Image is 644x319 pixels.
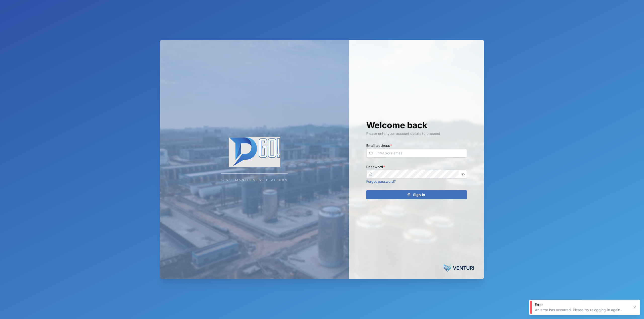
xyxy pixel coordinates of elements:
[221,178,288,182] div: Asset Management Platform
[535,302,629,307] div: Error
[366,179,396,183] a: Forgot password?
[204,137,305,167] img: Company Logo
[535,307,629,312] div: An error has occurred. Please try relogging-in again.
[366,120,467,131] h1: Welcome back
[366,149,467,158] input: Enter your email
[444,263,474,273] img: Powered by: Venturi
[366,131,467,136] div: Please enter your account details to proceed
[413,190,425,199] span: Sign In
[366,143,392,148] label: Email address
[366,164,385,170] label: Password
[366,190,467,199] button: Sign In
